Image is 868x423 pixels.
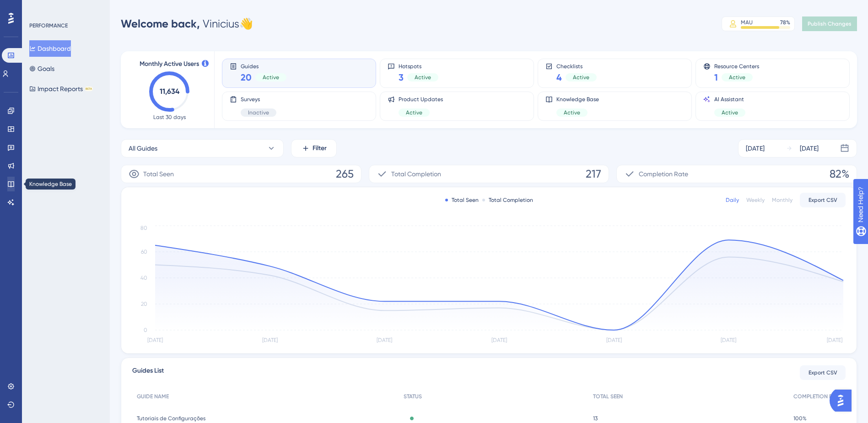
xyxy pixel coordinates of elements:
[593,393,623,400] span: TOTAL SEEN
[406,109,422,116] span: Active
[830,167,849,181] span: 82%
[827,337,842,343] tspan: [DATE]
[793,415,807,422] span: 100%
[262,337,278,343] tspan: [DATE]
[140,275,147,281] tspan: 40
[399,63,438,69] span: Hotspots
[160,87,180,96] text: 11,634
[808,20,852,27] span: Publish Changes
[741,19,753,26] div: MAU
[445,196,479,204] div: Total Seen
[746,196,765,204] div: Weekly
[800,365,846,380] button: Export CSV
[132,365,164,380] span: Guides List
[121,16,253,31] div: Vinicius 👋
[291,139,337,157] button: Filter
[714,63,759,69] span: Resource Centers
[714,96,745,103] span: AI Assistant
[263,74,279,81] span: Active
[830,387,857,414] iframe: UserGuiding AI Assistant Launcher
[809,369,837,376] span: Export CSV
[639,168,688,179] span: Completion Rate
[143,168,174,179] span: Total Seen
[793,393,841,400] span: COMPLETION RATE
[399,71,404,84] span: 3
[714,71,718,84] span: 1
[377,337,392,343] tspan: [DATE]
[141,301,147,307] tspan: 20
[121,17,200,30] span: Welcome back,
[153,114,186,121] span: Last 30 days
[606,337,622,343] tspan: [DATE]
[137,393,169,400] span: GUIDE NAME
[556,96,599,103] span: Knowledge Base
[780,19,790,26] div: 78 %
[29,60,54,77] button: Goals
[722,109,738,116] span: Active
[802,16,857,31] button: Publish Changes
[29,22,68,29] div: PERFORMANCE
[313,143,327,154] span: Filter
[140,59,199,70] span: Monthly Active Users
[241,96,276,103] span: Surveys
[556,71,562,84] span: 4
[800,143,819,154] div: [DATE]
[399,96,443,103] span: Product Updates
[593,415,598,422] span: 13
[85,87,93,91] div: BETA
[140,225,147,231] tspan: 80
[809,196,837,204] span: Export CSV
[746,143,765,154] div: [DATE]
[556,63,597,69] span: Checklists
[241,63,286,69] span: Guides
[336,167,354,181] span: 265
[248,109,269,116] span: Inactive
[721,337,736,343] tspan: [DATE]
[391,168,441,179] span: Total Completion
[772,196,793,204] div: Monthly
[141,249,147,255] tspan: 60
[147,337,163,343] tspan: [DATE]
[121,139,284,157] button: All Guides
[415,74,431,81] span: Active
[573,74,589,81] span: Active
[29,40,71,57] button: Dashboard
[404,393,422,400] span: STATUS
[129,143,157,154] span: All Guides
[491,337,507,343] tspan: [DATE]
[800,193,846,207] button: Export CSV
[22,2,57,13] span: Need Help?
[482,196,533,204] div: Total Completion
[564,109,580,116] span: Active
[586,167,601,181] span: 217
[729,74,745,81] span: Active
[144,327,147,333] tspan: 0
[29,81,93,97] button: Impact ReportsBETA
[241,71,252,84] span: 20
[726,196,739,204] div: Daily
[137,415,205,422] span: Tutoriais de Configurações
